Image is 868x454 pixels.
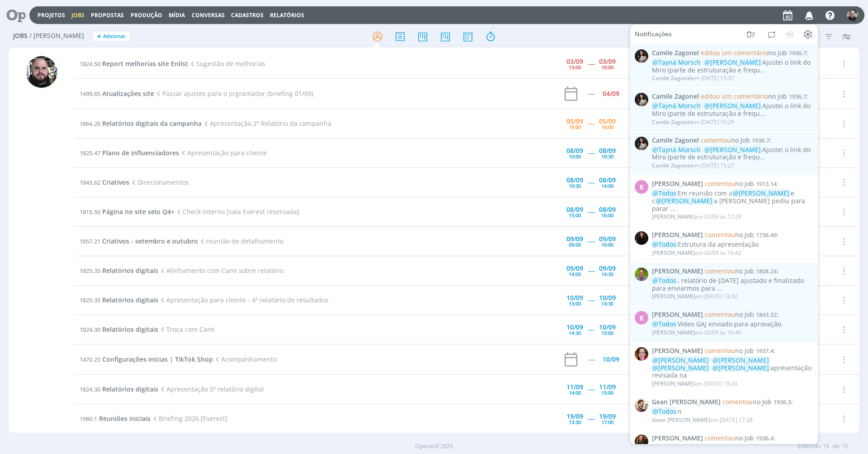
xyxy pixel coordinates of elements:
span: Configurações inicias | TikTok Shop [102,355,213,363]
a: 1864.20Relatórios digitais da campanha [80,119,202,128]
span: 1736.49 [756,231,777,239]
span: Relatórios digitais [102,296,158,304]
span: : [652,268,813,275]
span: Briefing 2026 [Everest] [151,414,227,423]
div: Vídeo GAJ enviado para aprovação. [652,320,813,328]
span: no Job [705,267,754,275]
div: em [DATE] 15:24 [652,381,737,387]
a: Projetos [38,11,65,19]
span: : [652,49,813,57]
span: Gean [PERSON_NAME] [652,416,710,423]
span: no Job [705,433,754,442]
span: 15 [841,442,848,451]
span: Adicionar [103,33,126,39]
a: Relatórios [270,11,304,19]
a: 1825.47Plano de influenciadores [80,148,179,157]
span: Report melhorias site Enlist [102,59,188,68]
a: Mídia [169,11,185,19]
span: [PERSON_NAME] [652,180,703,188]
span: Acompanhamento [213,355,277,363]
span: Exibindo [797,442,821,451]
img: C [635,49,648,63]
div: em 02/09 às 17:29 [652,214,741,220]
span: Criativos - setembro e outubro [102,237,198,245]
img: G [847,10,859,21]
button: Cadastros [228,12,266,19]
span: Camile Zagonel [652,162,692,169]
span: no Job [701,136,750,144]
a: 1824.30Relatórios digitais [80,325,158,334]
div: 18:00 [601,65,613,70]
div: 08/09 [599,148,616,154]
span: 1824.30 [80,325,100,334]
div: 08/09 [566,177,583,183]
span: 1936.7 [789,92,807,100]
div: n [652,408,813,416]
button: G [847,7,859,23]
span: Camile Zagonel [652,49,699,57]
span: comentou [705,346,735,355]
img: B [635,347,648,361]
span: [PERSON_NAME] [652,292,695,300]
div: Ajustei o link do Miro (parte de estruturação e frequ... [652,102,813,118]
span: @[PERSON_NAME] [712,363,769,372]
span: 1824.50 [80,60,100,68]
a: Produção [131,11,162,19]
img: T [635,434,648,448]
span: no Job [701,92,787,100]
div: 08/09 [566,206,583,213]
img: C [635,137,648,150]
span: Plano de influenciadores [102,148,179,157]
span: @Todos [652,407,676,416]
span: ----- [588,119,594,128]
span: Relatórios digitais [102,385,158,393]
div: em 02/09 às 10:40 [652,329,741,335]
span: Camile Zagonel [652,74,692,82]
div: ----- [588,91,594,97]
span: 1470.25 [80,355,100,363]
span: ----- [588,237,594,245]
span: Página no site selo Q4+ [102,207,175,216]
div: 15:00 [601,390,613,395]
span: Gean [PERSON_NAME] [652,398,721,406]
span: no Job [722,397,772,406]
span: : [652,347,813,355]
div: 11/09 [599,384,616,390]
div: K [635,180,648,194]
span: editou um comentário [701,48,768,57]
span: 1825.35 [80,296,100,304]
span: ----- [588,414,594,423]
div: 09/09 [599,265,616,272]
button: Produção [128,12,165,19]
div: 19/09 [599,413,616,420]
div: 17:00 [601,420,613,425]
button: Projetos [35,12,68,19]
span: no Job [705,346,754,355]
button: +Adicionar [93,32,129,41]
a: 1824.50Report melhorias site Enlist [80,59,188,68]
img: S [635,231,648,245]
span: Cadastros [231,11,264,19]
span: Passar ajustes para o prgramador (briefing 01/09) [154,89,313,98]
div: 10/09 [599,324,616,330]
a: 1843.62Criativos [80,178,129,186]
div: 10:00 [601,242,613,247]
span: comentou [705,310,735,319]
div: 14:30 [569,330,581,335]
span: : [652,137,813,144]
span: [PERSON_NAME] [652,249,695,257]
span: Jobs [13,32,28,40]
a: Conversas [192,11,225,19]
div: Estrutura da apresentação [652,241,813,249]
span: 1936.4 [756,434,774,442]
span: ----- [588,207,594,216]
a: 1470.25Configurações inicias | TikTok Shop [80,355,213,363]
div: K [635,311,648,325]
span: [PERSON_NAME] [652,268,703,275]
span: [PERSON_NAME] [652,311,703,319]
span: ----- [588,325,594,334]
span: : [652,434,813,442]
div: em [DATE] 13:32 [652,293,737,300]
div: 15:00 [601,330,613,335]
span: @Tayná Morsch [652,58,701,67]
